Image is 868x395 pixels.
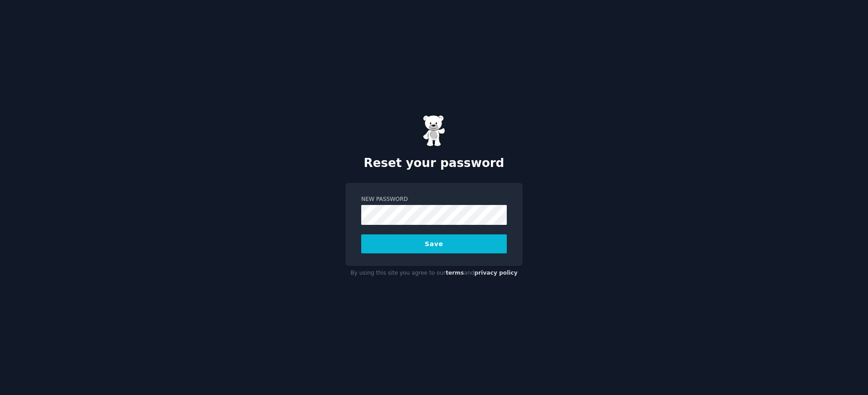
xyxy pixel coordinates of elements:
label: New Password [361,195,507,204]
img: Gummy Bear [423,115,445,147]
h2: Reset your password [345,156,523,171]
div: By using this site you agree to our and [345,266,523,281]
a: terms [446,270,464,276]
a: privacy policy [474,270,518,276]
button: Save [361,234,507,253]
